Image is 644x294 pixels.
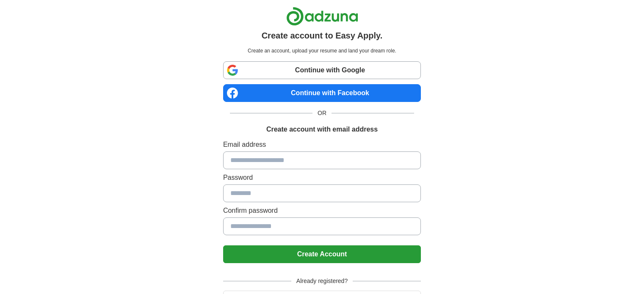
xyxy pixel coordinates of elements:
a: Continue with Facebook [223,84,421,102]
h1: Create account to Easy Apply. [262,29,383,42]
label: Password [223,173,421,183]
a: Continue with Google [223,61,421,79]
img: Adzuna logo [286,7,358,26]
p: Create an account, upload your resume and land your dream role. [225,47,419,55]
span: OR [312,109,332,118]
label: Confirm password [223,206,421,216]
span: Already registered? [291,277,353,286]
h1: Create account with email address [266,124,378,135]
label: Email address [223,140,421,150]
button: Create Account [223,245,421,263]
